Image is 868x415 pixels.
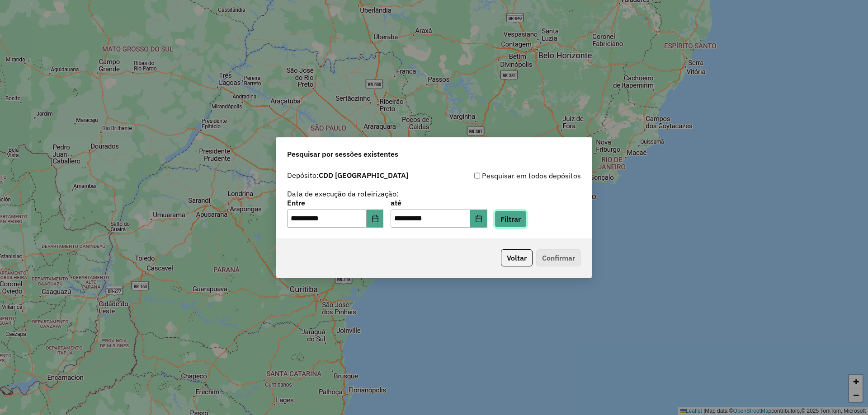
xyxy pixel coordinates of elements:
[434,170,581,181] div: Pesquisar em todos depósitos
[367,210,384,228] button: Choose Date
[470,210,487,228] button: Choose Date
[391,197,487,208] label: até
[287,188,399,199] label: Data de execução da roteirização:
[495,210,527,228] button: Filtrar
[287,197,383,208] label: Entre
[287,149,398,159] span: Pesquisar por sessões existentes
[319,171,408,180] strong: CDD [GEOGRAPHIC_DATA]
[287,170,408,181] label: Depósito:
[501,249,533,266] button: Voltar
